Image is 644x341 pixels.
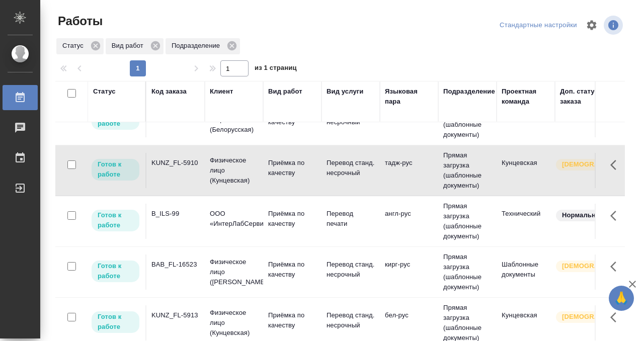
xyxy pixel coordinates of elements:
[106,38,164,54] div: Вид работ
[604,305,628,329] button: Здесь прячутся важные кнопки
[255,62,297,76] span: из 1 страниц
[380,204,438,239] td: англ-рус
[91,209,140,232] div: Исполнитель может приступить к работе
[502,87,550,107] div: Проектная команда
[56,38,104,54] div: Статус
[151,260,200,270] div: BAB_FL-16523
[385,87,433,107] div: Языковая пара
[438,196,497,246] td: Прямая загрузка (шаблонные документы)
[268,310,316,330] p: Приёмка по качеству
[62,41,87,51] p: Статус
[562,312,612,322] p: [DEMOGRAPHIC_DATA]
[210,87,233,97] div: Клиент
[172,41,223,51] p: Подразделение
[609,286,634,311] button: 🙏
[562,159,612,169] p: [DEMOGRAPHIC_DATA]
[98,261,133,281] p: Готов к работе
[268,87,302,97] div: Вид работ
[210,209,258,229] p: ООО «ИнтерЛабСервис»
[497,153,555,188] td: Кунцевская
[93,87,116,97] div: Статус
[604,204,628,228] button: Здесь прячутся важные кнопки
[268,260,316,280] p: Приёмка по качеству
[380,153,438,188] td: тадж-рус
[98,159,133,180] p: Готов к работе
[604,254,628,279] button: Здесь прячутся важные кнопки
[380,254,438,290] td: кирг-рус
[443,87,495,97] div: Подразделение
[438,145,497,196] td: Прямая загрузка (шаблонные документы)
[210,155,258,186] p: Физическое лицо (Кунцевская)
[327,209,375,229] p: Перевод печати
[327,310,375,330] p: Перевод станд. несрочный
[613,288,630,309] span: 🙏
[604,16,625,35] span: Посмотреть информацию
[98,210,133,230] p: Готов к работе
[497,204,555,239] td: Технический
[327,260,375,280] p: Перевод станд. несрочный
[497,18,580,33] div: split button
[151,87,187,97] div: Код заказа
[497,305,555,340] td: Кунцевская
[91,310,140,334] div: Исполнитель может приступить к работе
[604,153,628,177] button: Здесь прячутся важные кнопки
[210,257,258,287] p: Физическое лицо ([PERSON_NAME])
[151,209,200,219] div: B_ILS-99
[98,312,133,332] p: Готов к работе
[210,308,258,338] p: Физическое лицо (Кунцевская)
[151,310,200,320] div: KUNZ_FL-5913
[497,254,555,290] td: Шаблонные документы
[268,209,316,229] p: Приёмка по качеству
[91,158,140,182] div: Исполнитель может приступить к работе
[327,158,375,178] p: Перевод станд. несрочный
[55,13,103,29] span: Работы
[166,38,240,54] div: Подразделение
[562,261,612,271] p: [DEMOGRAPHIC_DATA]
[560,87,613,107] div: Доп. статус заказа
[562,210,605,220] p: Нормальный
[151,158,200,168] div: KUNZ_FL-5910
[580,13,604,37] span: Настроить таблицу
[438,247,497,297] td: Прямая загрузка (шаблонные документы)
[327,87,364,97] div: Вид услуги
[380,305,438,340] td: бел-рус
[112,41,147,51] p: Вид работ
[268,158,316,178] p: Приёмка по качеству
[91,260,140,283] div: Исполнитель может приступить к работе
